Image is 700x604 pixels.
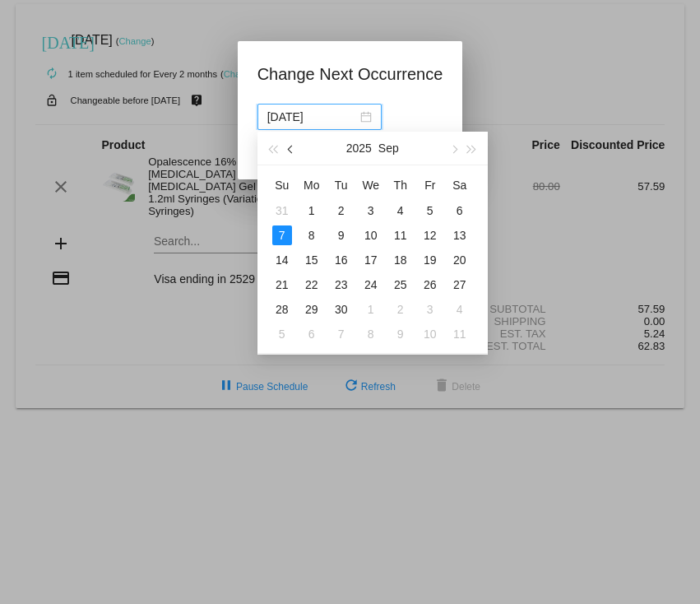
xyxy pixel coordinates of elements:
[386,172,415,198] th: Thu
[327,297,356,322] td: 9/30/2025
[327,272,356,297] td: 9/23/2025
[356,223,386,248] td: 9/10/2025
[386,223,415,248] td: 9/11/2025
[415,272,445,297] td: 9/26/2025
[356,272,386,297] td: 9/24/2025
[361,225,381,245] div: 10
[331,250,351,270] div: 16
[386,198,415,223] td: 9/4/2025
[267,297,297,322] td: 9/28/2025
[361,324,381,344] div: 8
[327,248,356,272] td: 9/16/2025
[331,225,351,245] div: 9
[420,201,440,221] div: 5
[415,248,445,272] td: 9/19/2025
[272,225,292,245] div: 7
[391,201,410,221] div: 4
[327,172,356,198] th: Tue
[327,322,356,346] td: 10/7/2025
[450,225,470,245] div: 13
[420,300,440,319] div: 3
[420,275,440,295] div: 26
[356,322,386,346] td: 10/8/2025
[450,201,470,221] div: 6
[415,198,445,223] td: 9/5/2025
[445,272,475,297] td: 9/27/2025
[267,223,297,248] td: 9/7/2025
[444,132,462,165] button: Next month (PageDown)
[272,275,292,295] div: 21
[386,248,415,272] td: 9/18/2025
[302,250,322,270] div: 15
[356,248,386,272] td: 9/17/2025
[445,248,475,272] td: 9/20/2025
[297,297,327,322] td: 9/29/2025
[297,322,327,346] td: 10/6/2025
[420,324,440,344] div: 10
[297,272,327,297] td: 9/22/2025
[356,297,386,322] td: 10/1/2025
[391,324,410,344] div: 9
[302,225,322,245] div: 8
[272,324,292,344] div: 5
[331,300,351,319] div: 30
[356,198,386,223] td: 9/3/2025
[267,108,357,126] input: Select date
[450,275,470,295] div: 27
[327,223,356,248] td: 9/9/2025
[361,201,381,221] div: 3
[282,132,300,165] button: Previous month (PageUp)
[445,297,475,322] td: 10/4/2025
[361,250,381,270] div: 17
[331,324,351,344] div: 7
[272,250,292,270] div: 14
[356,172,386,198] th: Wed
[450,300,470,319] div: 4
[420,225,440,245] div: 12
[331,275,351,295] div: 23
[272,201,292,221] div: 31
[391,250,410,270] div: 18
[267,322,297,346] td: 10/5/2025
[391,300,410,319] div: 2
[420,250,440,270] div: 19
[386,272,415,297] td: 9/25/2025
[445,223,475,248] td: 9/13/2025
[386,322,415,346] td: 10/9/2025
[302,324,322,344] div: 6
[415,223,445,248] td: 9/12/2025
[272,300,292,319] div: 28
[445,322,475,346] td: 10/11/2025
[302,275,322,295] div: 22
[346,132,372,165] button: 2025
[267,248,297,272] td: 9/14/2025
[267,272,297,297] td: 9/21/2025
[415,322,445,346] td: 10/10/2025
[450,324,470,344] div: 11
[462,132,480,165] button: Next year (Control + right)
[257,61,443,87] h1: Change Next Occurrence
[302,300,322,319] div: 29
[331,201,351,221] div: 2
[378,132,399,165] button: Sep
[391,275,410,295] div: 25
[297,223,327,248] td: 9/8/2025
[267,198,297,223] td: 8/31/2025
[391,225,410,245] div: 11
[302,201,322,221] div: 1
[361,300,381,319] div: 1
[297,198,327,223] td: 9/1/2025
[415,172,445,198] th: Fri
[264,132,282,165] button: Last year (Control + left)
[361,275,381,295] div: 24
[415,297,445,322] td: 10/3/2025
[297,172,327,198] th: Mon
[386,297,415,322] td: 10/2/2025
[445,198,475,223] td: 9/6/2025
[267,172,297,198] th: Sun
[450,250,470,270] div: 20
[445,172,475,198] th: Sat
[327,198,356,223] td: 9/2/2025
[297,248,327,272] td: 9/15/2025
